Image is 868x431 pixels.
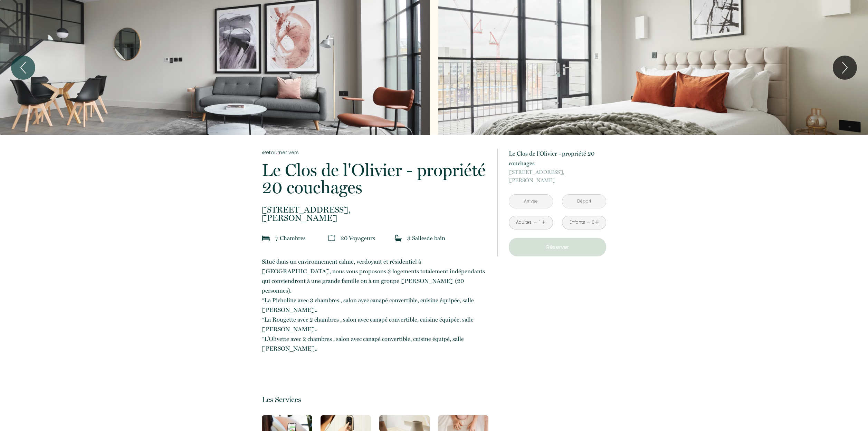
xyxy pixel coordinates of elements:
[595,217,599,228] a: +
[509,168,606,185] p: [PERSON_NAME]
[591,219,595,226] div: 0
[407,233,445,243] p: 3 Salle de bain
[562,195,606,208] input: Départ
[262,395,488,404] p: Les Services
[262,206,488,222] p: [PERSON_NAME]
[587,217,591,228] a: -
[262,206,488,214] span: [STREET_ADDRESS],
[424,235,427,242] span: s
[303,235,306,242] span: s
[328,235,335,242] img: guests
[509,238,606,256] button: Réserver
[570,219,585,226] div: Enfants
[839,400,863,426] iframe: Chat
[262,149,488,156] a: Retourner vers
[373,235,375,242] span: s
[538,219,542,226] div: 1
[542,217,546,228] a: +
[516,219,532,226] div: Adultes
[275,233,306,243] p: 7 Chambre
[509,195,553,208] input: Arrivée
[11,56,35,80] button: Previous
[262,161,488,196] p: Le Clos de l'Olivier - propriété 20 couchages
[511,243,604,251] p: Réserver
[534,217,537,228] a: -
[262,257,488,353] p: ​Situé dans un environnement calme, verdoyant et résidentiel à [GEOGRAPHIC_DATA], nous vous propo...
[509,168,606,176] span: [STREET_ADDRESS],
[833,56,857,80] button: Next
[341,233,375,243] p: 20 Voyageur
[509,149,606,168] p: Le Clos de l'Olivier - propriété 20 couchages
